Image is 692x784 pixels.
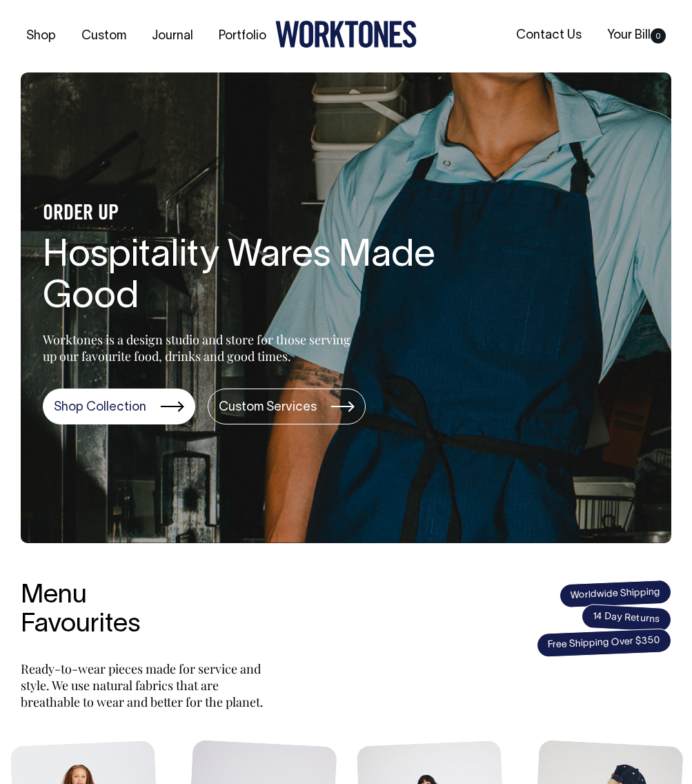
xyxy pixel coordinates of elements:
span: 14 Day Returns [581,604,672,633]
h3: Menu Favourites [21,582,172,640]
h1: Hospitality Wares Made Good [43,236,484,319]
a: Contact Us [511,24,587,47]
a: Your Bill0 [602,24,671,47]
a: Shop Collection [43,389,195,424]
a: Custom [76,25,132,48]
a: Portfolio [213,25,272,48]
span: Free Shipping Over $350 [536,628,671,658]
p: Worktones is a design studio and store for those serving up our favourite food, drinks and good t... [43,331,357,364]
p: Ready-to-wear pieces made for service and style. We use natural fabrics that are breathable to we... [21,660,269,710]
a: Shop [21,25,61,48]
a: Journal [146,25,199,48]
span: 0 [651,28,666,43]
h4: ORDER UP [43,202,484,225]
span: Worldwide Shipping [559,579,671,608]
a: Custom Services [208,389,366,424]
